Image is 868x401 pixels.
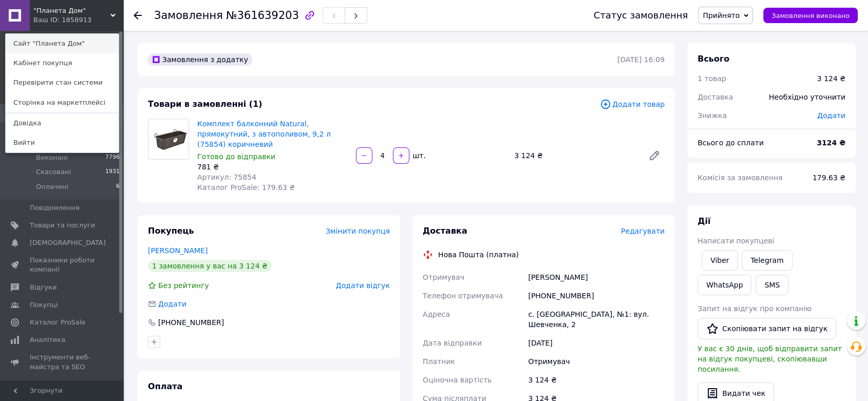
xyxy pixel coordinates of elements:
[148,260,272,272] div: 1 замовлення у вас на 3 124 ₴
[148,99,262,109] span: Товари в замовленні (1)
[756,275,788,295] button: SMS
[423,226,467,236] span: Доставка
[697,174,783,182] span: Комісія за замовлення
[423,376,492,384] span: Оціночна вартість
[36,167,71,177] span: Скасовані
[697,111,727,120] span: Знижка
[30,353,95,371] span: Інструменти веб-майстра та SEO
[197,162,348,172] div: 781 ₴
[697,318,836,339] button: Скопіювати запит на відгук
[526,268,667,287] div: [PERSON_NAME]
[697,139,764,147] span: Всього до сплати
[148,246,207,255] a: [PERSON_NAME]
[526,305,667,334] div: с. [GEOGRAPHIC_DATA], №1: вул. Шевченка, 2
[6,113,119,133] a: Довідка
[197,173,256,181] span: Артикул: 75854
[6,73,119,92] a: Перевірити стан системи
[771,12,850,20] span: Замовлення виконано
[33,6,110,15] span: "Планета Дом"
[703,11,740,20] span: Прийнято
[30,318,85,327] span: Каталог ProSale
[158,300,186,308] span: Додати
[148,53,252,66] div: Замовлення з додатку
[423,357,455,366] span: Платник
[763,8,858,23] button: Замовлення виконано
[158,281,209,290] span: Без рейтингу
[6,53,119,73] a: Кабінет покупця
[336,281,390,290] span: Додати відгук
[644,145,665,166] a: Редагувати
[30,203,80,213] span: Повідомлення
[197,120,331,148] a: Комплект балконний Natural, прямокутний, з автополивом, 9,2 л (75854) коричневий
[116,182,120,192] span: 6
[30,256,95,274] span: Показники роботи компанії
[326,227,390,235] span: Змінити покупця
[6,133,119,152] a: Вийти
[410,150,427,161] div: шт.
[621,227,665,235] span: Редагувати
[36,182,68,192] span: Оплачені
[436,250,521,260] div: Нова Пошта (платна)
[697,345,842,373] span: У вас є 30 днів, щоб відправити запит на відгук покупцеві, скопіювавши посилання.
[157,317,225,328] div: [PHONE_NUMBER]
[600,99,665,110] span: Додати товар
[6,34,119,53] a: Сайт "Планета Дом"
[594,10,688,21] div: Статус замовлення
[105,167,120,177] span: 1931
[148,119,188,159] img: Комплект балконний Natural, прямокутний, з автополивом, 9,2 л (75854) коричневий
[817,139,845,147] b: 3124 ₴
[617,55,665,64] time: [DATE] 16:09
[423,292,503,300] span: Телефон отримувача
[742,250,792,271] a: Telegram
[697,304,812,313] span: Запит на відгук про компанію
[148,381,182,391] span: Оплата
[33,15,77,25] div: Ваш ID: 1858913
[697,216,710,226] span: Дії
[30,283,56,292] span: Відгуки
[105,153,120,162] span: 7796
[526,287,667,305] div: [PHONE_NUMBER]
[817,73,845,84] div: 3 124 ₴
[226,9,299,22] span: №361639203
[197,152,275,161] span: Готово до відправки
[697,237,774,245] span: Написати покупцеві
[510,148,640,163] div: 3 124 ₴
[30,300,58,310] span: Покупці
[702,250,738,271] a: Viber
[697,93,733,101] span: Доставка
[30,238,106,247] span: [DEMOGRAPHIC_DATA]
[697,74,726,83] span: 1 товар
[154,9,223,22] span: Замовлення
[197,183,295,192] span: Каталог ProSale: 179.63 ₴
[526,352,667,371] div: Отримувач
[763,86,852,108] div: Необхідно уточнити
[817,111,845,120] span: Додати
[697,54,729,64] span: Всього
[423,339,482,347] span: Дата відправки
[526,371,667,389] div: 3 124 ₴
[526,334,667,352] div: [DATE]
[6,93,119,112] a: Сторінка на маркетплейсі
[30,380,95,398] span: Управління сайтом
[30,335,65,345] span: Аналітика
[423,310,450,318] span: Адреса
[36,153,68,162] span: Виконані
[134,10,142,21] div: Повернутися назад
[697,275,751,295] a: WhatsApp
[423,273,464,281] span: Отримувач
[813,174,845,182] span: 179.63 ₴
[148,226,194,236] span: Покупець
[30,221,95,230] span: Товари та послуги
